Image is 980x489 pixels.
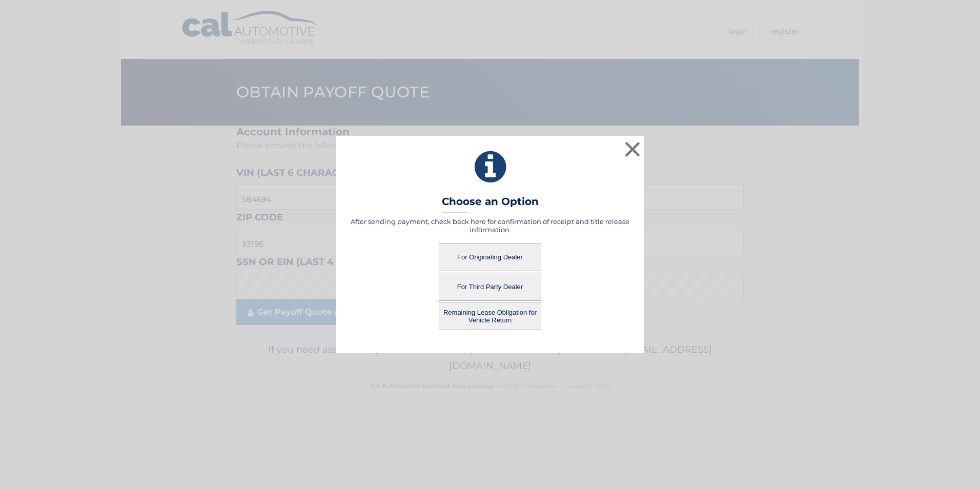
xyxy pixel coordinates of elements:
[622,139,643,159] button: ×
[439,243,541,271] button: For Originating Dealer
[349,217,631,234] h5: After sending payment, check back here for confirmation of receipt and title release information.
[439,273,541,301] button: For Third Party Dealer
[439,302,541,330] button: Remaining Lease Obligation for Vehicle Return
[442,195,539,213] h3: Choose an Option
